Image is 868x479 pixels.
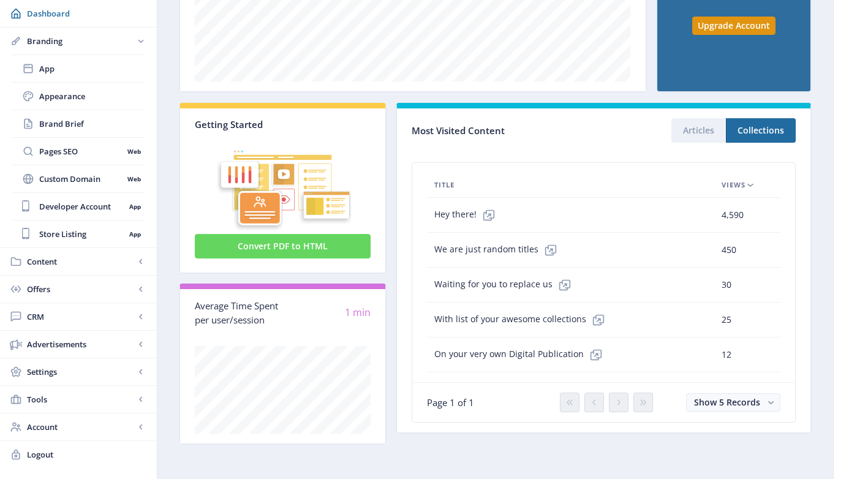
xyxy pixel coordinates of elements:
[412,121,603,140] div: Most Visited Content
[39,228,125,240] span: Store Listing
[434,178,455,192] span: Title
[39,90,145,102] span: Appearance
[39,173,123,185] span: Custom Domain
[195,130,371,232] img: graphic
[27,283,135,295] span: Offers
[195,299,283,326] div: Average Time Spent per user/session
[671,118,726,143] button: Articles
[39,200,125,213] span: Developer Account
[12,221,145,247] a: Store ListingApp
[27,448,147,461] span: Logout
[694,396,760,408] span: Show 5 Records
[27,366,135,378] span: Settings
[434,238,563,262] span: We are just random titles
[39,145,123,157] span: Pages SEO
[722,208,744,222] span: 4,590
[434,307,611,332] span: With list of your awesome collections
[12,193,145,220] a: Developer AccountApp
[722,347,731,362] span: 12
[39,118,145,130] span: Brand Brief
[434,342,608,367] span: On your very own Digital Publication
[722,178,745,192] span: Views
[722,243,736,257] span: 450
[27,393,135,405] span: Tools
[125,200,145,213] nb-badge: App
[12,165,145,192] a: Custom DomainWeb
[434,273,577,297] span: Waiting for you to replace us
[283,306,371,320] div: 1 min
[39,62,145,75] span: App
[726,118,796,143] button: Collections
[12,110,145,137] a: Brand Brief
[27,255,135,268] span: Content
[722,312,731,327] span: 25
[195,234,371,258] button: Convert PDF to HTML
[27,338,135,350] span: Advertisements
[27,421,135,433] span: Account
[692,17,776,35] button: Upgrade Account
[123,173,145,185] nb-badge: Web
[434,203,501,227] span: Hey there!
[195,118,371,130] div: Getting Started
[27,35,135,47] span: Branding
[27,7,147,20] span: Dashboard
[12,138,145,165] a: Pages SEOWeb
[27,311,135,323] span: CRM
[123,145,145,157] nb-badge: Web
[12,55,145,82] a: App
[427,396,474,409] span: Page 1 of 1
[722,277,731,292] span: 30
[12,83,145,110] a: Appearance
[125,228,145,240] nb-badge: App
[686,393,780,412] button: Show 5 Records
